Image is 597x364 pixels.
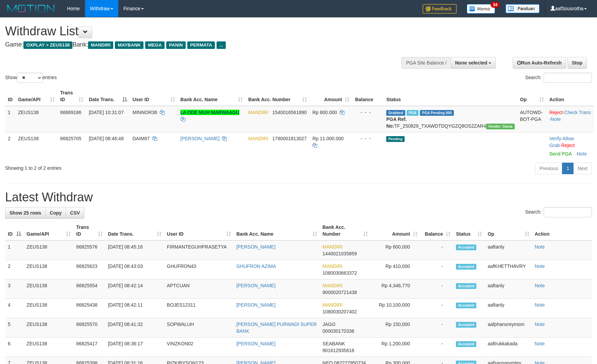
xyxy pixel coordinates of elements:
[105,240,164,260] td: [DATE] 08:45:16
[535,322,545,327] a: Note
[24,279,73,299] td: ZEUS138
[15,132,57,160] td: ZEUS138
[485,240,532,260] td: aaftanly
[5,279,24,299] td: 3
[164,299,234,318] td: BOJES12311
[564,110,591,115] a: Check Trans
[547,106,594,132] td: · ·
[5,87,15,106] th: ID
[24,318,73,338] td: ZEUS138
[89,136,123,141] span: [DATE] 08:46:48
[323,309,357,314] span: Copy 1080030207402 to clipboard
[312,136,344,141] span: Rp 11.000.000
[386,136,405,142] span: Pending
[513,57,566,69] a: Run Auto-Refresh
[164,240,234,260] td: FIRMANTEGUHPRASETYA
[73,299,105,318] td: 86825438
[5,190,592,204] h1: Latest Withdraw
[5,106,15,132] td: 1
[456,322,476,328] span: Accepted
[5,73,57,83] label: Show entries
[5,3,57,14] img: MOTION_logo.png
[525,207,592,217] label: Search:
[24,338,73,357] td: ZEUS138
[88,41,113,49] span: MANDIRI
[17,73,42,83] select: Showentries
[5,207,46,219] a: Show 25 rows
[456,341,476,347] span: Accepted
[105,299,164,318] td: [DATE] 08:42:11
[5,221,24,240] th: ID: activate to sort column descending
[420,110,454,116] span: PGA Pending
[310,87,352,106] th: Amount: activate to sort column ascending
[535,163,562,174] a: Previous
[115,41,143,49] span: MAYBANK
[5,132,15,160] td: 2
[323,341,345,346] span: SEABANK
[236,302,275,308] a: [PERSON_NAME]
[236,283,275,288] a: [PERSON_NAME]
[573,163,592,174] a: Next
[236,244,275,250] a: [PERSON_NAME]
[89,110,123,115] span: [DATE] 10:31:07
[517,106,547,132] td: AUTOWD-BOT-PGA
[272,110,307,115] span: Copy 1540016561890 to clipboard
[5,41,391,48] h4: Game: Bank:
[323,251,357,256] span: Copy 1440021035859 to clipboard
[245,87,310,106] th: Bank Acc. Number: activate to sort column ascending
[486,124,515,129] span: Vendor URL: https://trx31.1velocity.biz
[420,240,453,260] td: -
[133,136,150,141] span: DAIM87
[236,322,317,334] a: [PERSON_NAME] PURWADI SUPER BANK
[323,263,343,269] span: MANDIRI
[73,240,105,260] td: 86825576
[234,221,320,240] th: Bank Acc. Name: activate to sort column ascending
[420,318,453,338] td: -
[456,244,476,250] span: Accepted
[323,290,357,295] span: Copy 9000020721438 to clipboard
[549,136,574,148] span: ·
[371,221,420,240] th: Amount: activate to sort column ascending
[420,299,453,318] td: -
[544,207,592,217] input: Search:
[217,41,226,49] span: ...
[5,240,24,260] td: 1
[105,318,164,338] td: [DATE] 08:41:32
[70,210,80,216] span: CSV
[532,221,592,240] th: Action
[73,221,105,240] th: Trans ID: activate to sort column ascending
[383,106,517,132] td: TF_250829_TXAWDTDQYGZQ8OS2ZAR4
[164,260,234,279] td: GHUFRON43
[547,87,594,106] th: Action
[24,221,73,240] th: Game/API: activate to sort column ascending
[5,162,244,171] div: Showing 1 to 2 of 2 entries
[535,341,545,346] a: Note
[323,244,343,250] span: MANDIRI
[15,106,57,132] td: ZEUS138
[467,4,495,14] img: Button%20Memo.svg
[355,135,381,142] div: - - -
[164,338,234,357] td: VINZKON02
[547,132,594,160] td: · ·
[24,260,73,279] td: ZEUS138
[355,109,381,116] div: - - -
[352,87,383,106] th: Balance
[420,260,453,279] td: -
[535,263,545,269] a: Note
[23,41,72,49] span: OXPLAY > ZEUS138
[236,341,275,346] a: [PERSON_NAME]
[5,318,24,338] td: 5
[181,110,239,115] a: LA ODE MUH MARWAAGU
[5,260,24,279] td: 2
[73,260,105,279] td: 86825623
[323,348,354,353] span: Copy 901612935618 to clipboard
[15,87,57,106] th: Game/API: activate to sort column ascending
[525,73,592,83] label: Search:
[236,263,276,269] a: GHUFRON AZIMA
[517,87,547,106] th: Op: activate to sort column ascending
[323,283,343,288] span: MANDIRI
[323,322,336,327] span: JAGO
[455,60,488,66] span: None selected
[544,73,592,83] input: Search:
[549,151,572,157] a: Send PGA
